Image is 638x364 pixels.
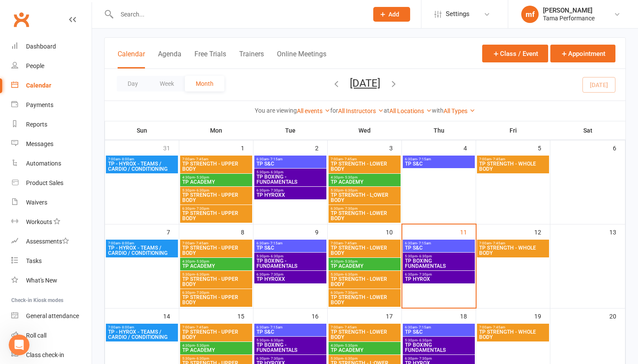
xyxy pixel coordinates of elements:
[405,258,473,269] span: TP BOXING FUNDAMENTALS
[256,338,325,342] span: 5:30pm
[343,325,357,329] span: - 7:45am
[41,284,48,291] button: Upload attachment
[343,273,358,276] span: - 6:30pm
[338,107,384,114] a: All Instructors
[269,157,283,161] span: - 7:15am
[11,56,92,76] a: People
[256,161,325,166] span: TP S&C
[108,245,176,256] span: TP - HYROX - TEAMS / CARDIO / CONDITIONING
[42,4,99,11] h1: [PERSON_NAME]
[330,357,399,361] span: 5:30pm
[14,89,135,123] div: Did you know that your when your give them access to the
[24,114,56,121] b: Clubworx
[149,280,163,294] button: Send a message…
[256,276,325,282] span: TP HYROXX
[482,45,548,62] button: Class / Event
[108,325,176,329] span: 7:00am
[26,160,61,167] div: Automations
[194,50,226,68] button: Free Trials
[330,211,399,221] span: TP STRENGTH - LOWER BODY
[534,309,550,323] div: 19
[491,241,505,245] span: - 7:45am
[26,257,42,264] div: Tasks
[444,107,475,114] a: All Types
[26,332,46,339] div: Roll call
[195,175,209,179] span: - 5:30pm
[328,121,402,140] th: Wed
[464,140,476,155] div: 4
[14,166,77,172] b: 📆 !
[114,8,362,20] input: Search...
[330,245,399,256] span: TP STRENGTH - LOWER BODY
[194,325,208,329] span: - 7:45am
[7,266,166,280] textarea: Message…
[118,50,145,68] button: Calendar
[163,140,179,155] div: 31
[315,224,327,239] div: 9
[418,273,432,276] span: - 7:30pm
[405,161,473,166] span: TP S&C
[256,245,325,250] span: TP S&C
[417,325,431,329] span: - 7:15am
[11,306,92,326] a: General attendance kiosk mode
[491,325,505,329] span: - 7:45am
[26,62,44,69] div: People
[108,161,176,172] span: TP - HYROX - TEAMS / CARDIO / CONDITIONING
[194,241,208,245] span: - 7:45am
[343,260,358,263] span: - 5:30pm
[6,3,22,20] button: go back
[11,76,92,95] a: Calendar
[253,121,328,140] th: Tue
[60,187,98,194] b: 7 DAY TRIA
[256,258,325,269] span: TP BOXING - FUNDAMENTALS
[343,241,357,245] span: - 7:45am
[182,348,250,353] span: TP ACADEMY
[182,188,250,192] span: 5:30pm
[491,157,505,161] span: - 7:45am
[256,192,325,198] span: TP HYROXX
[182,260,250,263] span: 4:30pm
[195,273,209,276] span: - 6:30pm
[182,344,250,348] span: 4:30pm
[182,291,250,295] span: 6:30pm
[534,224,550,239] div: 12
[14,178,135,212] div: OR...if you just want to jump in and trial the app - reply, L and we'll set that up for you ASAP! ​
[26,351,64,358] div: Class check-in
[26,199,47,206] div: Waivers
[446,4,470,24] span: Settings
[297,107,330,114] a: All events
[389,140,401,155] div: 3
[269,241,283,245] span: - 7:15am
[343,207,358,211] span: - 7:30pm
[417,157,431,161] span: - 7:15am
[55,284,62,291] button: Start recording
[21,166,74,172] a: Chat To Clubworx
[418,254,432,258] span: - 6:30pm
[195,188,209,192] span: - 6:30pm
[343,291,358,295] span: - 7:30pm
[460,309,476,323] div: 18
[405,241,473,245] span: 6:30am
[194,157,208,161] span: - 7:45am
[26,218,52,225] div: Workouts
[384,107,389,114] strong: at
[11,37,92,56] a: Dashboard
[55,144,69,151] a: here
[182,329,250,340] span: TP STRENGTH - UPPER BODY
[405,342,473,353] span: TP BOXING FUNDAMENTALS
[479,325,547,329] span: 7:00am
[402,121,476,140] th: Thu
[343,175,358,179] span: - 5:30pm
[182,211,250,221] span: TP STRENGTH - UPPER BODY
[269,338,283,342] span: - 6:30pm
[460,224,476,239] div: 11
[405,254,473,258] span: 5:30pm
[14,216,135,225] div: Best,
[432,107,444,114] strong: with
[105,121,179,140] th: Sun
[330,295,399,305] span: TP STRENGTH - LOWER BODY
[269,325,283,329] span: - 7:15am
[26,179,63,186] div: Product Sales
[26,312,79,319] div: General attendance
[182,179,250,185] span: TP ACADEMY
